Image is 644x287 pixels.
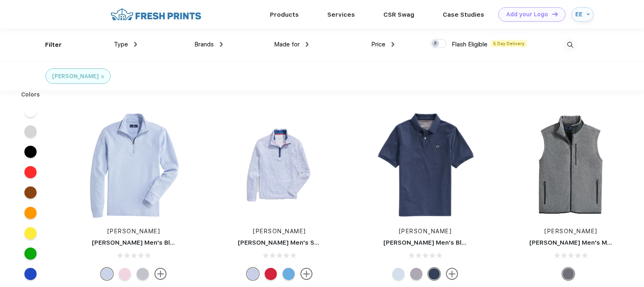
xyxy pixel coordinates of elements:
[552,12,558,16] img: DT
[108,7,204,22] img: fo%20logo%202.webp
[80,111,188,219] img: func=resize&h=266
[247,268,259,280] div: Jos Van White
[371,41,385,48] span: Price
[220,42,223,47] img: dropdown.png
[399,228,452,234] a: [PERSON_NAME]
[226,111,334,219] img: func=resize&h=266
[410,268,422,280] div: Barracuda
[383,239,542,246] a: [PERSON_NAME] Men's Blank Edgartown Pique Polo
[270,11,299,18] a: Products
[545,228,598,234] a: [PERSON_NAME]
[306,42,309,47] img: dropdown.png
[300,268,313,280] img: more.svg
[52,72,99,81] div: [PERSON_NAME]
[107,228,161,234] a: [PERSON_NAME]
[452,41,487,48] span: Flash Eligible
[563,38,577,52] img: desktop_search.svg
[15,90,46,99] div: Colors
[587,13,590,16] img: arrow_down_blue.svg
[253,228,307,234] a: [PERSON_NAME]
[371,111,479,219] img: func=resize&h=266
[506,11,548,18] div: Add your Logo
[194,41,214,48] span: Brands
[137,268,149,280] div: Granite
[114,41,128,48] span: Type
[134,42,137,47] img: dropdown.png
[392,42,394,47] img: dropdown.png
[101,75,104,78] img: filter_cancel.svg
[327,11,355,18] a: Services
[517,111,625,219] img: func=resize&h=266
[283,268,295,280] div: Coastline
[45,40,62,50] div: Filter
[562,268,574,280] div: Gray Heather
[101,268,113,280] div: Light Blue
[274,41,300,48] span: Made for
[383,11,414,18] a: CSR Swag
[446,268,458,280] img: more.svg
[119,268,131,280] div: Pink Cloud
[428,268,440,280] div: Deep Bay
[265,268,277,280] div: Resort Red
[576,11,585,18] div: EE
[238,239,417,246] a: [PERSON_NAME] Men's Sankaty Performance Quarter-Zip
[154,268,167,280] img: more.svg
[92,239,252,246] a: [PERSON_NAME] Men's Blank Saltwater Quarter-Zip
[392,268,405,280] div: Jake Blue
